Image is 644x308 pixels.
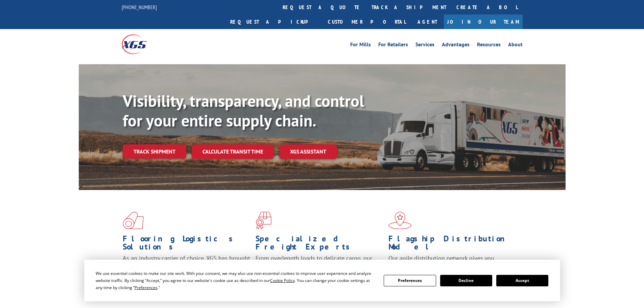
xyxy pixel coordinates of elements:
[477,42,501,49] a: Resources
[256,212,271,229] img: xgs-icon-focused-on-flooring-red
[508,42,523,49] a: About
[388,254,513,270] span: Our agile distribution network gives you nationwide inventory management on demand.
[442,42,470,49] a: Advantages
[323,15,411,29] a: Customer Portal
[123,212,144,229] img: xgs-icon-total-supply-chain-intelligence-red
[440,275,492,286] button: Decline
[384,275,436,286] button: Preferences
[256,235,383,254] h1: Specialized Freight Experts
[123,90,364,131] b: Visibility, transparency, and control for your entire supply chain.
[256,254,383,284] p: From overlength loads to delicate cargo, our experienced staff knows the best way to move your fr...
[123,144,186,159] a: Track shipment
[192,144,274,159] a: Calculate transit time
[444,15,523,29] a: Join Our Team
[122,4,157,10] a: [PHONE_NUMBER]
[96,270,376,291] div: We use essential cookies to make our site work. With your consent, we may also use non-essential ...
[225,15,323,29] a: Request a pickup
[279,144,337,159] a: XGS ASSISTANT
[415,42,434,49] a: Services
[135,285,158,290] span: Preferences
[388,212,412,229] img: xgs-icon-flagship-distribution-model-red
[270,278,295,283] span: Cookie Policy
[123,235,251,254] h1: Flooring Logistics Solutions
[388,235,516,254] h1: Flagship Distribution Model
[123,254,250,278] span: As an industry carrier of choice, XGS has brought innovation and dedication to flooring logistics...
[411,15,444,29] a: Agent
[84,260,560,301] div: Cookie Consent Prompt
[350,42,371,49] a: For Mills
[496,275,548,286] button: Accept
[378,42,408,49] a: For Retailers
